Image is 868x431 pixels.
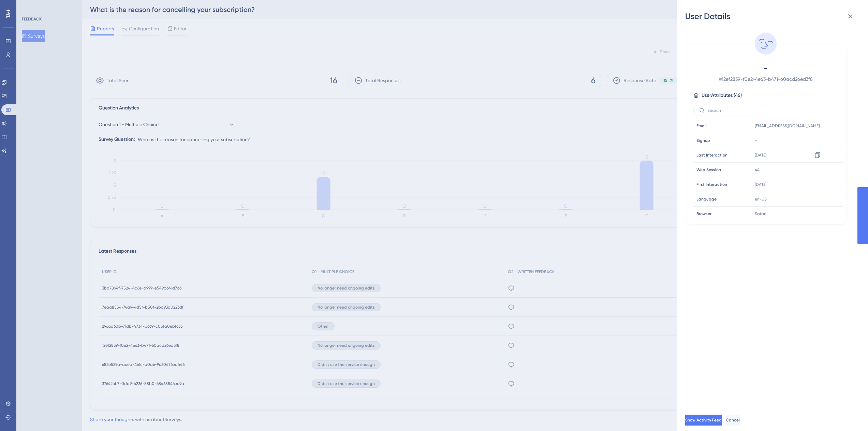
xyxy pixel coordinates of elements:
span: Last Interaction [696,152,727,158]
input: Search [707,108,763,113]
span: Browser [696,211,711,217]
span: - [706,63,826,74]
span: # 12ef2839-f0e2-4e63-b471-60acd26ed3f8 [706,75,826,83]
span: Safari [755,211,766,217]
span: Web Session [696,167,721,173]
span: Language [696,196,717,202]
span: User Attributes ( 46 ) [702,91,742,100]
span: Cancel [726,417,740,423]
span: Signup [696,138,710,143]
button: Cancel [726,415,740,426]
iframe: UserGuiding AI Assistant Launcher [839,404,860,425]
span: en-US [755,196,767,202]
span: Show Activity Feed [685,417,722,423]
span: Email [696,123,707,129]
div: User Details [685,11,860,22]
button: Show Activity Feed [685,415,722,426]
time: [DATE] [755,182,766,187]
span: - [755,138,757,143]
span: [EMAIL_ADDRESS][DOMAIN_NAME] [755,123,820,129]
time: [DATE] [755,153,766,158]
span: First Interaction [696,182,727,187]
span: 44 [755,167,760,173]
